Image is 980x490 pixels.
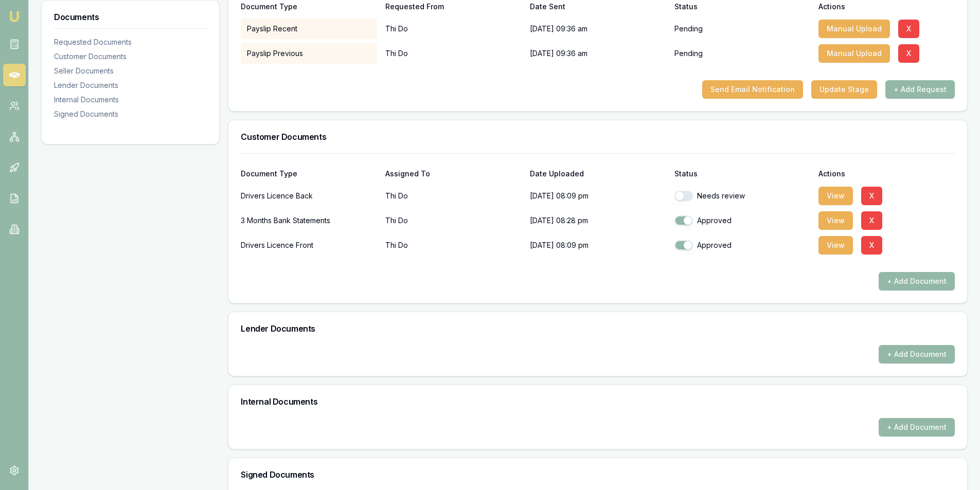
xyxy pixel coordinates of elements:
[879,272,955,291] button: + Add Document
[54,51,207,62] div: Customer Documents
[54,13,207,21] h3: Documents
[54,37,207,47] div: Requested Documents
[54,95,207,105] div: Internal Documents
[861,211,882,230] button: X
[241,470,955,479] h3: Signed Documents
[674,24,703,34] p: Pending
[898,20,919,38] button: X
[811,80,877,99] button: Update Stage
[385,43,522,64] p: Thi Do
[241,210,377,231] div: 3 Months Bank Statements
[241,170,377,177] div: Document Type
[54,66,207,76] div: Seller Documents
[818,236,853,255] button: View
[674,3,811,10] div: Status
[241,324,955,333] h3: Lender Documents
[241,133,955,141] h3: Customer Documents
[818,3,955,10] div: Actions
[530,170,666,177] div: Date Uploaded
[54,80,207,90] div: Lender Documents
[861,187,882,205] button: X
[241,235,377,256] div: Drivers Licence Front
[898,44,919,63] button: X
[818,20,890,38] button: Manual Upload
[818,44,890,63] button: Manual Upload
[530,186,666,206] p: [DATE] 08:09 pm
[54,109,207,119] div: Signed Documents
[674,215,811,226] div: Approved
[385,186,522,206] p: Thi Do
[530,210,666,231] p: [DATE] 08:28 pm
[674,240,811,250] div: Approved
[885,80,955,99] button: + Add Request
[385,19,522,39] p: Thi Do
[385,170,522,177] div: Assigned To
[8,10,21,23] img: emu-icon-u.png
[674,191,811,201] div: Needs review
[241,43,377,64] div: Payslip Previous
[879,418,955,437] button: + Add Document
[818,211,853,230] button: View
[241,3,377,10] div: Document Type
[241,186,377,206] div: Drivers Licence Back
[385,210,522,231] p: Thi Do
[385,3,522,10] div: Requested From
[879,345,955,364] button: + Add Document
[530,19,666,39] div: [DATE] 09:36 am
[702,80,803,99] button: Send Email Notification
[530,43,666,64] div: [DATE] 09:36 am
[818,170,955,177] div: Actions
[241,397,955,406] h3: Internal Documents
[818,187,853,205] button: View
[385,235,522,256] p: Thi Do
[530,235,666,256] p: [DATE] 08:09 pm
[530,3,666,10] div: Date Sent
[674,48,703,59] p: Pending
[674,170,811,177] div: Status
[241,19,377,39] div: Payslip Recent
[861,236,882,255] button: X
